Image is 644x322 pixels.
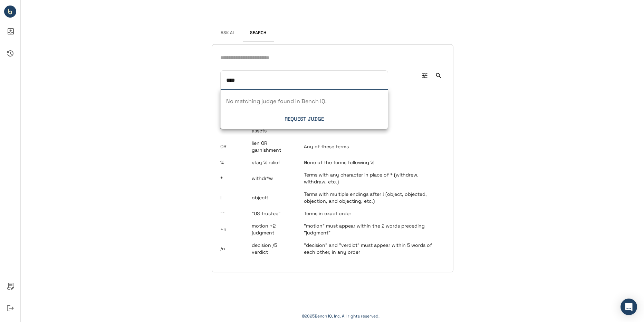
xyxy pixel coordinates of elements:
[298,137,445,156] td: Any of these terms
[432,69,445,82] button: Search
[246,239,298,258] td: decision /5 verdict
[298,188,445,207] td: Terms with multiple endings after ! (object, objected, objection, and objecting, etc.)
[246,207,298,220] td: "US trustee"
[220,207,246,220] td: ""
[298,207,445,220] td: Terms in exact order
[220,188,246,207] td: !
[246,169,298,188] td: withdr*w
[621,299,637,315] div: Open Intercom Messenger
[220,137,246,156] td: OR
[246,220,298,239] td: motion +2 judgment
[419,69,431,82] button: Advanced Search
[246,137,298,156] td: lien OR garnishment
[246,188,298,207] td: object!
[221,112,388,126] button: Request Judge
[220,156,246,169] td: %
[298,239,445,258] td: "decision" and "verdict" must appear within 5 words of each other, in any order
[220,239,246,258] td: /n
[298,220,445,239] td: "motion" must appear within the 2 words preceding "judgment"
[221,30,234,36] span: Ask AI
[246,156,298,169] td: stay % relief
[220,220,246,239] td: +n
[298,156,445,169] td: None of the terms following %
[221,94,388,109] h6: No matching judge found in Bench IQ.
[243,25,274,41] button: Search
[298,169,445,188] td: Terms with any character in place of * (withdrew, withdraw, etc.)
